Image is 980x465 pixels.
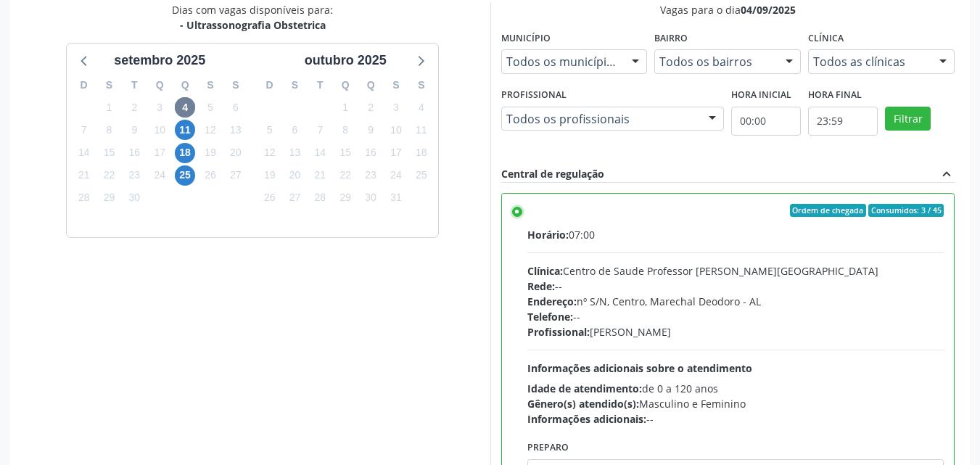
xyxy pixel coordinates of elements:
[527,325,590,339] span: Profissional:
[790,204,866,217] span: Ordem de chegada
[260,165,280,186] span: domingo, 19 de outubro de 2025
[173,74,198,96] div: Q
[386,120,406,140] span: sexta-feira, 10 de outubro de 2025
[384,74,409,96] div: S
[175,120,195,140] span: quinta-feira, 11 de setembro de 2025
[654,28,688,50] label: Bairro
[108,51,211,70] div: setembro 2025
[358,74,384,96] div: Q
[808,28,844,50] label: Clínica
[99,143,120,163] span: segunda-feira, 15 de setembro de 2025
[335,188,355,208] span: quarta-feira, 29 de outubro de 2025
[147,74,173,96] div: Q
[335,165,355,186] span: quarta-feira, 22 de outubro de 2025
[501,166,604,182] div: Central de regulação
[527,264,563,278] span: Clínica:
[74,188,94,208] span: domingo, 28 de setembro de 2025
[527,396,944,411] div: Masculino e Feminino
[285,188,305,208] span: segunda-feira, 27 de outubro de 2025
[411,143,432,163] span: sábado, 18 de outubro de 2025
[527,294,944,309] div: nº S/N, Centro, Marechal Deodoro - AL
[74,120,94,140] span: domingo, 7 de setembro de 2025
[527,382,642,395] span: Idade de atendimento:
[260,120,280,140] span: domingo, 5 de outubro de 2025
[71,74,96,96] div: D
[501,28,551,50] label: Município
[527,310,573,324] span: Telefone:
[386,165,406,186] span: sexta-feira, 24 de outubro de 2025
[659,54,771,69] span: Todos os bairros
[124,120,144,140] span: terça-feira, 9 de setembro de 2025
[260,143,280,163] span: domingo, 12 de outubro de 2025
[99,97,120,118] span: segunda-feira, 1 de setembro de 2025
[285,120,305,140] span: segunda-feira, 6 de outubro de 2025
[285,143,305,163] span: segunda-feira, 13 de outubro de 2025
[310,188,330,208] span: terça-feira, 28 de outubro de 2025
[200,97,221,118] span: sexta-feira, 5 de setembro de 2025
[172,2,333,33] div: Dias com vagas disponíveis para:
[731,84,791,107] label: Hora inicial
[285,165,305,186] span: segunda-feira, 20 de outubro de 2025
[741,3,796,17] span: 04/09/2025
[501,2,955,17] div: Vagas para o dia
[868,204,944,217] span: Consumidos: 3 / 45
[226,97,246,118] span: sábado, 6 de setembro de 2025
[308,74,333,96] div: T
[939,166,955,182] i: expand_less
[260,188,280,208] span: domingo, 26 de outubro de 2025
[310,165,330,186] span: terça-feira, 21 de outubro de 2025
[223,74,248,96] div: S
[386,188,406,208] span: sexta-feira, 31 de outubro de 2025
[527,437,569,459] label: Preparo
[124,143,144,163] span: terça-feira, 16 de setembro de 2025
[527,279,944,294] div: --
[74,165,94,186] span: domingo, 21 de setembro de 2025
[257,74,282,96] div: D
[527,227,944,242] div: 07:00
[527,279,555,293] span: Rede:
[99,165,120,186] span: segunda-feira, 22 de setembro de 2025
[172,17,333,33] div: - Ultrassonografia Obstetrica
[361,97,381,118] span: quinta-feira, 2 de outubro de 2025
[149,165,170,186] span: quarta-feira, 24 de setembro de 2025
[361,165,381,186] span: quinta-feira, 23 de outubro de 2025
[122,74,147,96] div: T
[386,143,406,163] span: sexta-feira, 17 de outubro de 2025
[411,120,432,140] span: sábado, 11 de outubro de 2025
[200,120,221,140] span: sexta-feira, 12 de setembro de 2025
[527,295,577,308] span: Endereço:
[813,54,925,69] span: Todos as clínicas
[124,188,144,208] span: terça-feira, 30 de setembro de 2025
[527,263,944,279] div: Centro de Saude Professor [PERSON_NAME][GEOGRAPHIC_DATA]
[506,112,695,126] span: Todos os profissionais
[361,188,381,208] span: quinta-feira, 30 de outubro de 2025
[361,120,381,140] span: quinta-feira, 9 de outubro de 2025
[200,165,221,186] span: sexta-feira, 26 de setembro de 2025
[149,143,170,163] span: quarta-feira, 17 de setembro de 2025
[99,188,120,208] span: segunda-feira, 29 de setembro de 2025
[527,381,944,396] div: de 0 a 120 anos
[226,165,246,186] span: sábado, 27 de setembro de 2025
[175,143,195,163] span: quinta-feira, 18 de setembro de 2025
[335,120,355,140] span: quarta-feira, 8 de outubro de 2025
[335,97,355,118] span: quarta-feira, 1 de outubro de 2025
[175,97,195,118] span: quinta-feira, 4 de setembro de 2025
[149,97,170,118] span: quarta-feira, 3 de setembro de 2025
[175,165,195,186] span: quinta-feira, 25 de setembro de 2025
[885,107,931,131] button: Filtrar
[527,228,569,242] span: Horário:
[527,309,944,324] div: --
[361,143,381,163] span: quinta-feira, 16 de outubro de 2025
[501,84,567,107] label: Profissional
[386,97,406,118] span: sexta-feira, 3 de outubro de 2025
[808,84,862,107] label: Hora final
[527,361,752,375] span: Informações adicionais sobre o atendimento
[99,120,120,140] span: segunda-feira, 8 de setembro de 2025
[527,411,944,427] div: --
[282,74,308,96] div: S
[335,143,355,163] span: quarta-feira, 15 de outubro de 2025
[299,51,392,70] div: outubro 2025
[411,97,432,118] span: sábado, 4 de outubro de 2025
[310,120,330,140] span: terça-feira, 7 de outubro de 2025
[310,143,330,163] span: terça-feira, 14 de outubro de 2025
